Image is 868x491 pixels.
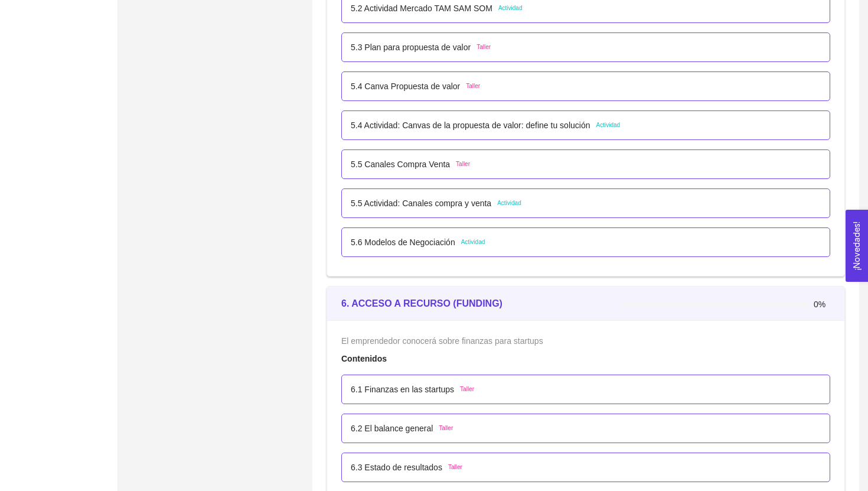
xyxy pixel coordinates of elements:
span: Taller [439,424,453,433]
span: Taller [466,82,480,91]
p: 5.5 Actividad: Canales compra y venta [351,197,491,210]
span: 0% [814,300,830,308]
span: Actividad [461,238,485,247]
p: 5.3 Plan para propuesta de valor [351,41,471,54]
p: 5.5 Canales Compra Venta [351,158,450,171]
span: Taller [460,385,474,394]
span: Taller [448,463,462,472]
span: Taller [456,160,470,169]
span: Taller [477,43,491,52]
p: 6.1 Finanzas en las startups [351,383,454,396]
span: El emprendedor conocerá sobre finanzas para startups [341,336,543,346]
button: Open Feedback Widget [846,210,868,282]
p: 5.2 Actividad Mercado TAM SAM SOM [351,2,492,15]
span: Actividad [498,4,523,13]
p: 6.3 Estado de resultados [351,461,442,474]
strong: Contenidos [341,354,387,363]
span: Actividad [596,121,620,130]
p: 5.4 Canva Propuesta de valor [351,80,460,93]
span: Actividad [497,199,521,208]
p: 5.6 Modelos de Negociación [351,236,455,249]
p: 5.4 Actividad: Canvas de la propuesta de valor: define tu solución [351,119,590,132]
p: 6.2 El balance general [351,422,433,435]
strong: 6. ACCESO A RECURSO (FUNDING) [341,298,502,308]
